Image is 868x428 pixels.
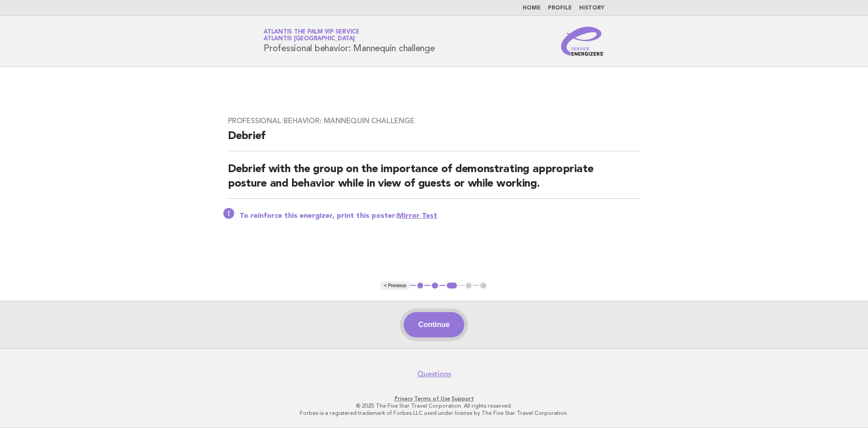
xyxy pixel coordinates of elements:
[228,129,640,151] h2: Debrief
[548,5,572,11] a: Profile
[452,395,474,402] a: Support
[240,212,640,221] p: To reinforce this energizer, print this poster:
[264,36,355,42] span: Atlantis [GEOGRAPHIC_DATA]
[395,395,413,402] a: Privacy
[416,281,425,290] button: 1
[445,281,458,290] button: 3
[264,29,435,53] h1: Professional behavior: Mannequin challenge
[157,402,711,409] p: © 2025 The Five Star Travel Corporation. All rights reserved.
[228,162,640,199] h2: Debrief with the group on the importance of demonstrating appropriate posture and behavior while ...
[380,281,410,290] button: < Previous
[579,5,604,11] a: History
[523,5,541,11] a: Home
[404,312,464,337] button: Continue
[561,27,604,56] img: Service Energizers
[430,281,439,290] button: 2
[397,212,437,220] a: Mirror Test
[264,29,359,42] a: Atlantis The Palm VIP ServiceAtlantis [GEOGRAPHIC_DATA]
[414,395,450,402] a: Terms of Use
[157,409,711,417] p: Forbes is a registered trademark of Forbes LLC used under license by The Five Star Travel Corpora...
[417,370,451,379] a: Questions
[228,116,640,125] h3: Professional behavior: Mannequin challenge
[157,395,711,402] p: · ·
